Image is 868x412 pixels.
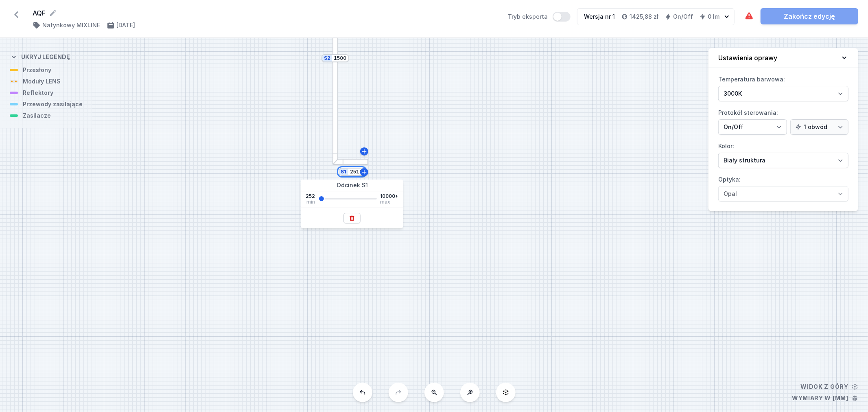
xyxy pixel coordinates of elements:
[334,55,347,61] input: Wymiar [mm]
[790,119,848,135] select: Protokół sterowania:
[21,53,70,61] h4: Ukryj legendę
[718,106,848,135] label: Protokół sterowania:
[584,13,615,21] div: Wersja nr 1
[49,9,57,17] button: Edytuj nazwę projektu
[718,173,848,202] label: Optyka:
[380,193,398,199] span: 10000+
[708,13,719,21] h4: 0 lm
[33,8,498,18] form: AQF
[577,8,735,25] button: Wersja nr 11425,88 złOn/Off0 lm
[708,48,858,68] button: Ustawienia oprawy
[718,186,848,202] select: Optyka:
[343,213,361,224] button: Usuń odcinek oprawy
[306,199,315,204] span: min
[718,86,848,101] select: Temperatura barwowa:
[306,193,315,199] span: 252
[718,119,787,135] select: Protokół sterowania:
[301,180,403,191] div: Odcinek S1
[380,199,390,204] span: max
[630,13,658,21] h4: 1425,88 zł
[673,13,693,21] h4: On/Off
[718,153,848,168] select: Kolor:
[718,73,848,101] label: Temperatura barwowa:
[718,140,848,168] label: Kolor:
[553,12,571,22] button: Tryb eksperta
[10,46,70,66] button: Ukryj legendę
[350,169,363,175] input: Wymiar [mm]
[508,12,571,22] label: Tryb eksperta
[116,21,135,29] h4: [DATE]
[42,21,100,29] h4: Natynkowy MIXLINE
[718,53,777,63] h4: Ustawienia oprawy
